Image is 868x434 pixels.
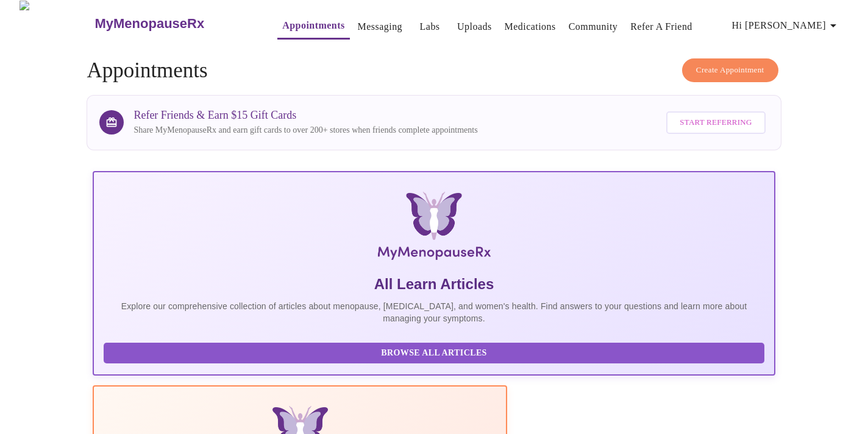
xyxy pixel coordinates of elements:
a: Browse All Articles [104,347,767,357]
a: Uploads [457,18,492,35]
button: Start Referring [666,111,765,134]
h3: Refer Friends & Earn $15 Gift Cards [133,109,477,122]
span: Browse All Articles [116,346,752,361]
span: Hi [PERSON_NAME] [732,17,841,34]
button: Hi [PERSON_NAME] [727,13,845,38]
h5: All Learn Articles [104,275,764,294]
a: Start Referring [663,105,768,140]
a: Medications [505,18,556,35]
a: MyMenopauseRx [93,2,253,45]
img: MyMenopauseRx Logo [206,192,661,265]
button: Uploads [452,15,497,39]
p: Share MyMenopauseRx and earn gift cards to over 200+ stores when friends complete appointments [133,124,477,136]
a: Labs [420,18,440,35]
span: Start Referring [680,116,752,130]
button: Refer a Friend [625,15,697,39]
h3: MyMenopauseRx [94,16,204,32]
button: Create Appointment [682,58,778,82]
button: Appointments [277,13,349,40]
button: Labs [410,15,449,39]
p: Explore our comprehensive collection of articles about menopause, [MEDICAL_DATA], and women's hea... [104,300,764,324]
a: Messaging [358,18,402,35]
button: Community [564,15,623,39]
img: MyMenopauseRx Logo [20,1,93,46]
a: Refer a Friend [630,18,692,35]
a: Appointments [282,17,344,34]
button: Browse All Articles [104,343,764,364]
button: Medications [500,15,561,39]
button: Messaging [353,15,407,39]
span: Create Appointment [696,63,764,77]
h4: Appointments [87,58,781,83]
a: Community [569,18,618,35]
